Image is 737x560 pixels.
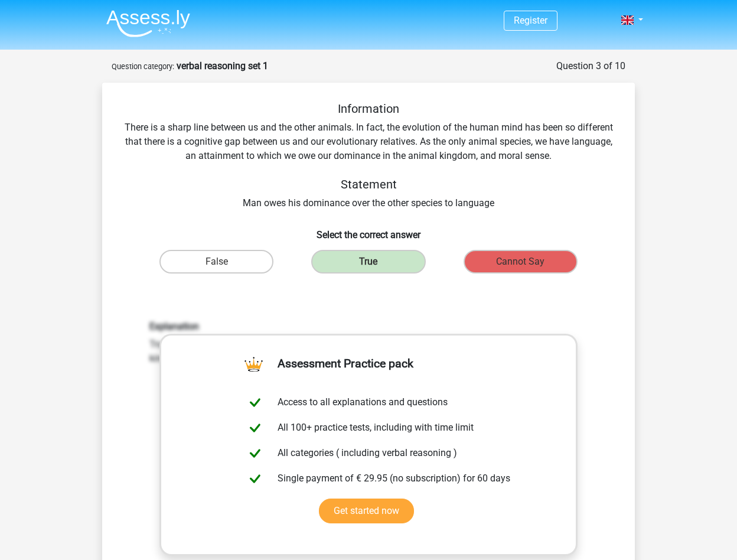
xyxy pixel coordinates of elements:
div: True. It says in the text that language is an attainment to which we owe our dominance in the ani... [141,321,596,365]
h6: Explanation [149,321,588,332]
div: Question 3 of 10 [556,59,625,73]
a: Get started now [319,499,414,523]
label: False [159,250,273,274]
div: There is a sharp line between us and the other animals. In fact, the evolution of the human mind ... [121,102,616,210]
a: Register [514,15,547,26]
h5: Statement [121,177,616,191]
label: True [311,250,425,274]
img: Assessly [106,9,190,37]
small: Question category: [112,62,174,71]
h5: Information [121,102,616,116]
strong: verbal reasoning set 1 [177,60,268,71]
label: Cannot Say [464,250,578,274]
h6: Select the correct answer [121,220,616,240]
